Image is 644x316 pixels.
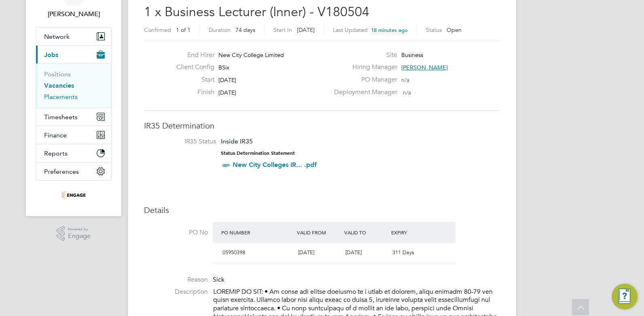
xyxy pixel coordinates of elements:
label: Site [329,51,397,59]
span: n/a [401,76,409,84]
h3: Details [144,205,500,215]
button: Jobs [36,46,111,63]
span: Business [401,51,423,59]
span: Finance [44,131,67,139]
span: Sick [213,276,225,284]
label: Finish [170,88,214,97]
span: Open [447,26,462,34]
a: Placements [44,93,78,101]
span: [DATE] [297,26,315,34]
label: IR35 Status [152,137,216,146]
label: PO No [144,228,208,237]
a: Go to home page [36,189,112,202]
span: Engage [68,233,91,240]
div: Jobs [36,63,111,107]
span: 18 minutes ago [371,27,408,34]
span: n/a [403,89,411,96]
span: BSix [218,64,229,71]
label: Client Config [170,63,214,72]
span: [PERSON_NAME] [401,64,448,71]
strong: Status Determination Statement [221,150,295,156]
label: Start [170,76,214,84]
button: Finance [36,126,111,144]
span: Reports [44,150,68,157]
img: omniapeople-logo-retina.png [61,189,86,202]
label: Status [426,26,442,34]
label: PO Manager [329,76,397,84]
span: [DATE] [298,249,314,256]
span: 1 x Business Lecturer (Inner) - V180504 [144,4,369,20]
span: [DATE] [345,249,362,256]
label: Hiring Manager [329,63,397,72]
span: Network [44,33,70,40]
span: 74 days [235,26,255,34]
span: New City College Limited [218,51,284,59]
span: 05950398 [222,249,245,256]
button: Network [36,27,111,45]
span: Timesheets [44,113,78,121]
label: Description [144,288,208,296]
a: Vacancies [44,82,74,89]
a: Positions [44,70,71,78]
span: 311 Days [392,249,414,256]
span: Preferences [44,168,79,175]
a: New City Colleges IR... .pdf [233,161,317,169]
button: Preferences [36,162,111,180]
label: End Hirer [170,51,214,59]
button: Timesheets [36,108,111,126]
span: [DATE] [218,89,236,96]
div: Expiry [389,225,436,240]
span: [DATE] [218,76,236,84]
span: Inside IR35 [221,137,253,145]
label: Last Updated [333,26,368,34]
span: Powered by [68,226,91,233]
h3: IR35 Determination [144,120,500,131]
button: Engage Resource Center [612,284,638,310]
button: Reports [36,144,111,162]
label: Start In [273,26,292,34]
label: Reason [144,276,208,284]
div: Valid To [342,225,390,240]
span: Claire Duggan [36,9,112,19]
label: Deployment Manager [329,88,397,97]
a: Powered byEngage [57,226,91,241]
span: Jobs [44,51,58,59]
label: Duration [209,26,231,34]
div: PO Number [219,225,295,240]
div: Valid From [295,225,342,240]
label: Confirmed [144,26,171,34]
span: 1 of 1 [176,26,191,34]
